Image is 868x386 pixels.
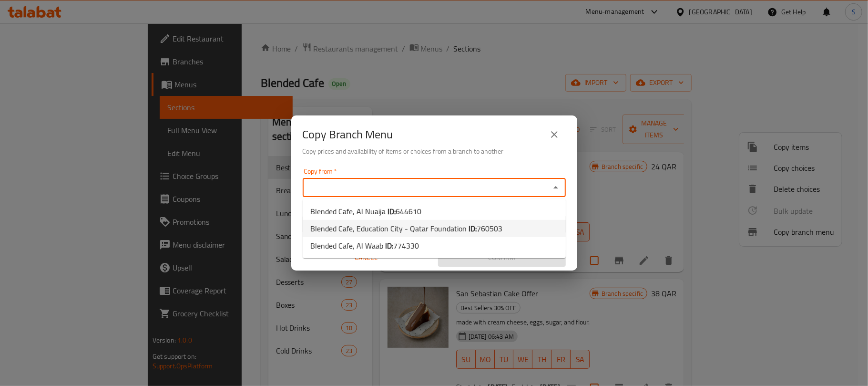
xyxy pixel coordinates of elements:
span: 774330 [393,239,419,253]
h2: Copy Branch Menu [303,127,393,142]
span: Blended Cafe, Al Nuaija [310,206,421,217]
span: 760503 [477,221,502,236]
button: close [543,123,566,146]
b: ID: [385,239,393,253]
span: 644610 [396,204,421,219]
h6: Copy prices and availability of items or choices from a branch to another [303,146,566,156]
button: Close [549,181,562,194]
span: Cancel [306,252,427,264]
span: Blended Cafe, Education City - Qatar Foundation [310,223,502,234]
b: ID: [388,204,396,219]
span: Blended Cafe, Al Waab [310,240,419,251]
b: ID: [469,221,477,236]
